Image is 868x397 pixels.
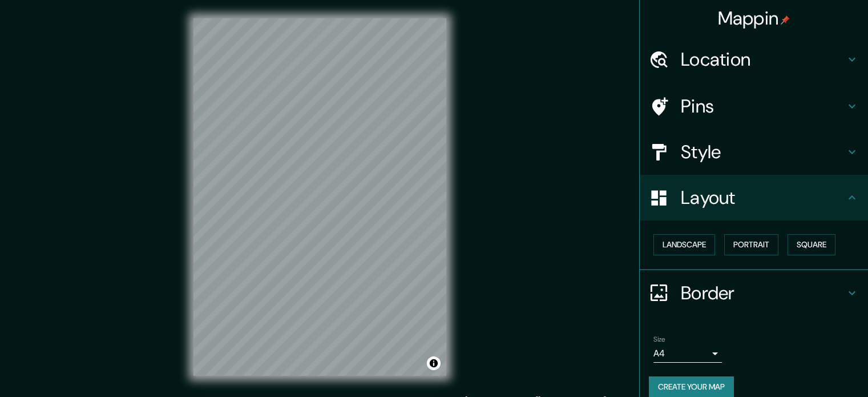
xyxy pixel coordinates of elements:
h4: Pins [681,95,845,118]
div: Layout [640,175,868,220]
h4: Layout [681,186,845,209]
div: Border [640,270,868,316]
h4: Mappin [718,7,790,30]
div: Pins [640,83,868,129]
canvas: Map [193,18,446,376]
h4: Location [681,48,845,71]
img: pin-icon.png [781,15,790,25]
label: Size [653,334,665,344]
div: Style [640,129,868,175]
h4: Border [681,282,845,304]
h4: Style [681,141,845,163]
button: Landscape [653,234,715,255]
button: Toggle attribution [427,356,441,370]
iframe: Help widget launcher [766,352,855,384]
button: Portrait [724,234,778,255]
div: A4 [653,344,722,363]
div: Location [640,37,868,82]
button: Square [788,234,835,255]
